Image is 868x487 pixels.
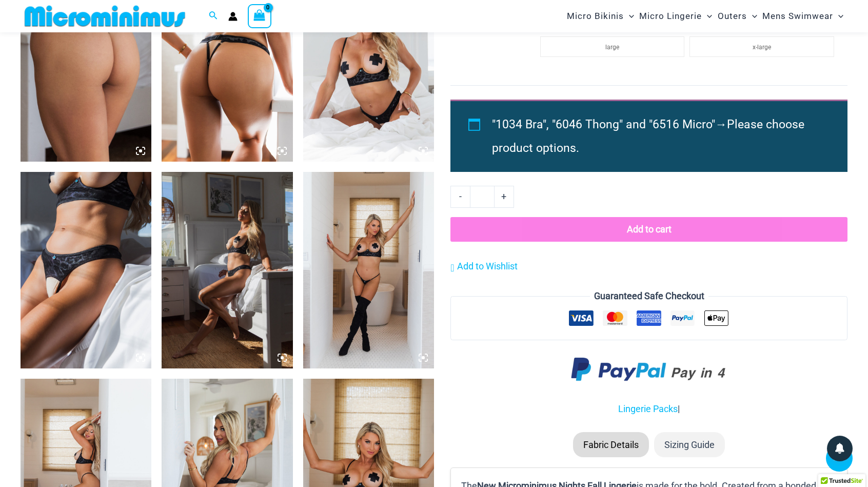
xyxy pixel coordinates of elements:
[470,186,494,207] input: Product quantity
[605,44,619,51] span: large
[21,5,189,28] img: MM SHOP LOGO FLAT
[715,3,760,29] a: OutersMenu ToggleMenu Toggle
[639,3,702,29] span: Micro Lingerie
[573,432,649,458] li: Fabric Details
[450,259,517,274] a: Add to Wishlist
[492,118,715,131] span: "1034 Bra", "6046 Thong" and "6516 Micro"
[689,36,834,57] li: x-large
[21,172,151,368] img: Nights Fall Silver Leopard 1036 Bra 6046 Thong
[540,36,684,57] li: large
[753,44,771,51] span: x-large
[747,3,757,29] span: Menu Toggle
[450,186,470,207] a: -
[702,3,712,29] span: Menu Toggle
[248,4,271,28] a: View Shopping Cart, empty
[228,12,238,21] a: Account icon link
[209,10,218,23] a: Search icon link
[495,186,514,207] a: +
[457,261,518,271] span: Add to Wishlist
[718,3,747,29] span: Outers
[450,217,847,242] button: Add to cart
[624,3,634,29] span: Menu Toggle
[833,3,843,29] span: Menu Toggle
[654,432,725,458] li: Sizing Guide
[618,403,678,414] a: Lingerie Packs
[637,3,715,29] a: Micro LingerieMenu ToggleMenu Toggle
[492,113,824,160] li: →
[303,172,434,368] img: Nights Fall Silver Leopard 1036 Bra 6516 Micro
[162,172,292,368] img: Nights Fall Silver Leopard 1036 Bra 6046 Thong
[762,3,833,29] span: Mens Swimwear
[567,3,624,29] span: Micro Bikinis
[590,288,708,304] legend: Guaranteed Safe Checkout
[450,401,847,417] p: |
[563,2,847,31] nav: Site Navigation
[760,3,846,29] a: Mens SwimwearMenu ToggleMenu Toggle
[564,3,637,29] a: Micro BikinisMenu ToggleMenu Toggle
